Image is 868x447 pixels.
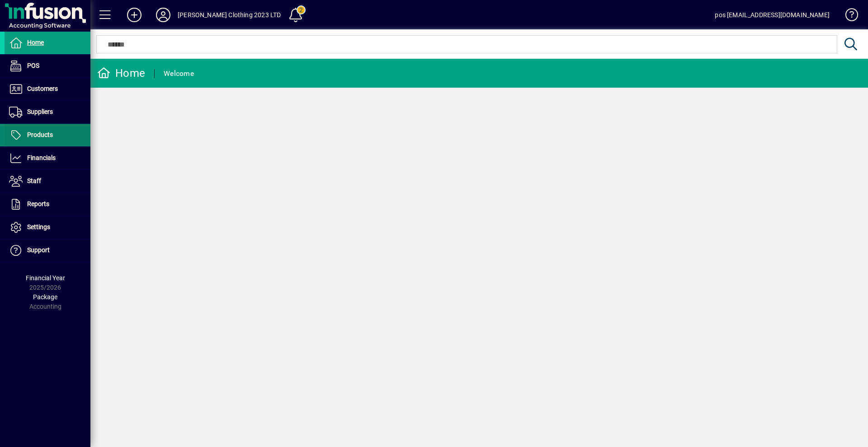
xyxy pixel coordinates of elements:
[27,131,53,138] span: Products
[27,85,58,92] span: Customers
[27,39,44,46] span: Home
[164,66,194,81] div: Welcome
[5,124,90,146] a: Products
[27,177,41,184] span: Staff
[5,147,90,169] a: Financials
[5,216,90,239] a: Settings
[715,8,830,22] div: pos [EMAIL_ADDRESS][DOMAIN_NAME]
[120,7,149,23] button: Add
[839,2,857,31] a: Knowledge Base
[5,193,90,216] a: Reports
[33,293,57,301] span: Package
[5,239,90,262] a: Support
[5,101,90,123] a: Suppliers
[27,108,53,115] span: Suppliers
[5,55,90,77] a: POS
[97,66,145,80] div: Home
[27,246,50,254] span: Support
[27,223,50,231] span: Settings
[26,274,65,282] span: Financial Year
[27,154,56,161] span: Financials
[178,8,281,22] div: [PERSON_NAME] Clothing 2023 LTD
[27,200,49,207] span: Reports
[149,7,178,23] button: Profile
[5,78,90,100] a: Customers
[5,170,90,193] a: Staff
[27,62,39,69] span: POS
